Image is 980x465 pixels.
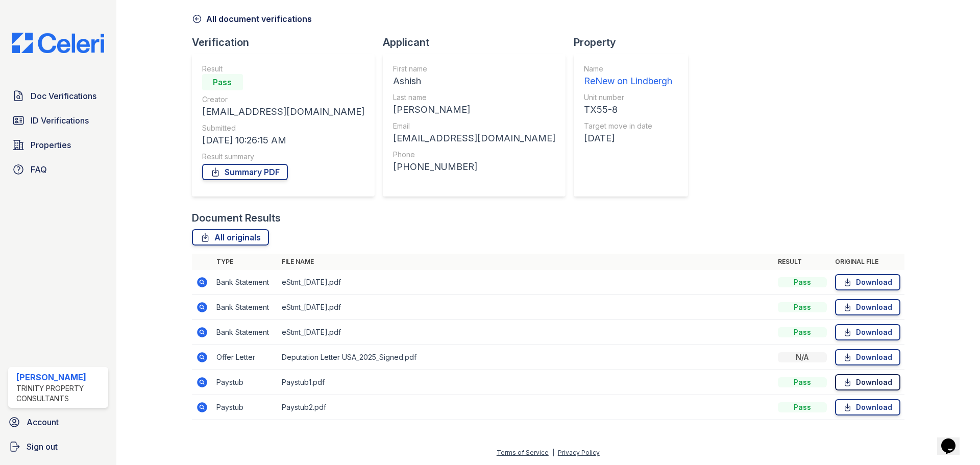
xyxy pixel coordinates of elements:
[27,416,59,428] span: Account
[584,74,672,88] div: ReNew on Lindbergh
[831,254,904,270] th: Original file
[393,150,555,160] div: Phone
[278,270,774,295] td: eStmt_[DATE].pdf
[212,254,278,270] th: Type
[202,64,364,74] div: Result
[202,74,243,90] div: Pass
[584,121,672,131] div: Target move in date
[192,13,312,25] a: All document verifications
[393,103,555,117] div: [PERSON_NAME]
[584,103,672,117] div: TX55-8
[835,299,900,315] a: Download
[558,449,600,456] a: Privacy Policy
[27,440,58,453] span: Sign out
[383,35,574,50] div: Applicant
[278,345,774,370] td: Deputation Letter USA_2025_Signed.pdf
[192,211,281,225] div: Document Results
[393,131,555,145] div: [EMAIL_ADDRESS][DOMAIN_NAME]
[574,35,696,50] div: Property
[8,159,108,180] a: FAQ
[497,449,549,456] a: Terms of Service
[584,92,672,103] div: Unit number
[212,395,278,420] td: Paystub
[278,254,774,270] th: File name
[8,86,108,106] a: Doc Verifications
[278,395,774,420] td: Paystub2.pdf
[202,164,288,180] a: Summary PDF
[778,302,827,312] div: Pass
[835,349,900,365] a: Download
[31,139,71,151] span: Properties
[393,92,555,103] div: Last name
[278,295,774,320] td: eStmt_[DATE].pdf
[278,370,774,395] td: Paystub1.pdf
[778,277,827,287] div: Pass
[31,163,47,176] span: FAQ
[16,383,104,404] div: Trinity Property Consultants
[4,412,112,432] a: Account
[278,320,774,345] td: eStmt_[DATE].pdf
[835,399,900,415] a: Download
[31,90,96,102] span: Doc Verifications
[393,64,555,74] div: First name
[202,94,364,105] div: Creator
[16,371,104,383] div: [PERSON_NAME]
[212,345,278,370] td: Offer Letter
[31,114,89,127] span: ID Verifications
[835,274,900,290] a: Download
[774,254,831,270] th: Result
[584,64,672,74] div: Name
[778,352,827,362] div: N/A
[212,370,278,395] td: Paystub
[212,270,278,295] td: Bank Statement
[584,64,672,88] a: Name ReNew on Lindbergh
[584,131,672,145] div: [DATE]
[937,424,970,455] iframe: chat widget
[4,436,112,457] a: Sign out
[202,152,364,162] div: Result summary
[202,105,364,119] div: [EMAIL_ADDRESS][DOMAIN_NAME]
[212,295,278,320] td: Bank Statement
[4,33,112,53] img: CE_Logo_Blue-a8612792a0a2168367f1c8372b55b34899dd931a85d93a1a3d3e32e68fde9ad4.png
[778,402,827,412] div: Pass
[8,135,108,155] a: Properties
[202,123,364,133] div: Submitted
[192,35,383,50] div: Verification
[393,74,555,88] div: Ashish
[778,327,827,337] div: Pass
[8,110,108,131] a: ID Verifications
[393,121,555,131] div: Email
[835,324,900,340] a: Download
[202,133,364,148] div: [DATE] 10:26:15 AM
[778,377,827,387] div: Pass
[192,229,269,246] a: All originals
[212,320,278,345] td: Bank Statement
[393,160,555,174] div: [PHONE_NUMBER]
[552,449,554,456] div: |
[835,374,900,390] a: Download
